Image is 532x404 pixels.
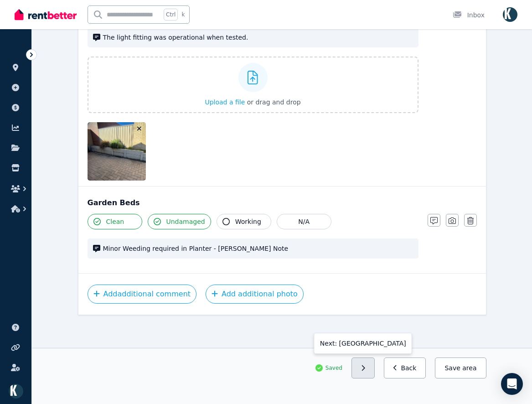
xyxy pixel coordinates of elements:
span: Working [235,217,261,226]
button: Undamaged [148,214,211,229]
img: Omid Ferdowsian as trustee for The Ferdowsian Trust [9,384,23,399]
span: Minor Weeding required in Planter - [PERSON_NAME] Note [103,244,413,253]
div: Open Intercom Messenger [501,373,523,395]
span: or drag and drop [247,98,301,106]
span: area [462,363,476,373]
button: Working [217,214,271,229]
button: Add additional photo [206,285,304,304]
img: Omid Ferdowsian as trustee for The Ferdowsian Trust [503,7,517,22]
span: Upload a file [205,98,245,106]
button: Clean [88,214,142,229]
div: Inbox [453,10,485,20]
span: The light fitting was operational when tested. [103,33,413,42]
button: Addadditional comment [88,285,197,304]
img: IMG_1427.jpg [88,122,165,181]
button: N/A [277,214,331,229]
span: Undamaged [166,217,205,226]
button: Back [384,357,426,378]
div: Garden Beds [88,197,477,208]
span: Ctrl [164,9,178,21]
button: Save area [435,357,486,378]
span: k [181,11,185,18]
img: RentBetter [15,8,77,21]
button: Upload a file or drag and drop [205,98,300,107]
span: Saved [325,364,342,372]
div: Next: [GEOGRAPHIC_DATA] [314,333,412,354]
span: Clean [106,217,124,226]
